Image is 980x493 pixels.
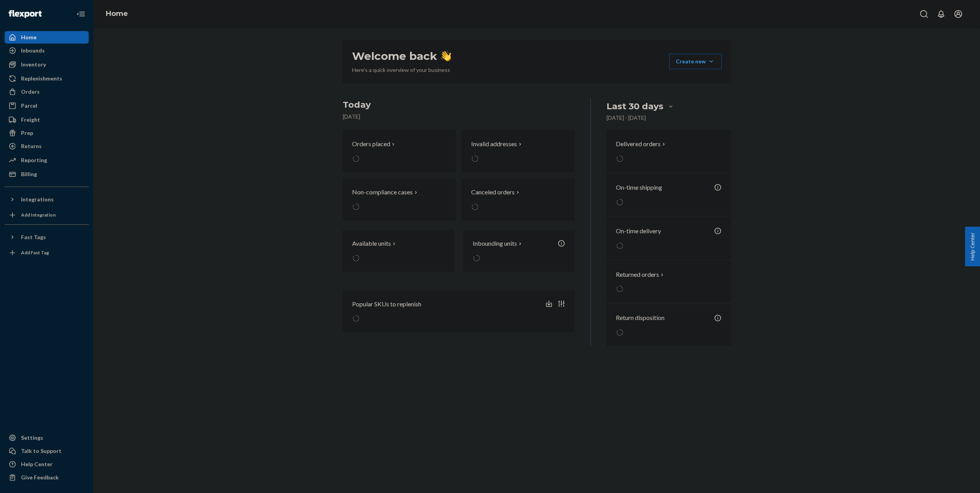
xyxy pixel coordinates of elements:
[950,6,966,22] button: Open account menu
[616,183,662,192] p: On-time shipping
[21,47,45,54] div: Inbounds
[343,113,575,121] p: [DATE]
[21,447,61,455] div: Talk to Support
[21,142,42,150] div: Returns
[5,247,89,259] a: Add Fast Tag
[21,88,40,96] div: Orders
[5,72,89,85] a: Replenishments
[5,31,89,44] a: Home
[463,230,575,272] button: Inbounding units
[343,99,575,111] h3: Today
[21,156,47,164] div: Reporting
[21,61,46,68] div: Inventory
[343,178,456,220] button: Non-compliance cases
[5,58,89,71] a: Inventory
[21,212,56,218] div: Add Integration
[5,458,89,470] a: Help Center
[21,102,37,110] div: Parcel
[343,130,456,172] button: Orders placed
[471,140,517,149] p: Invalid addresses
[5,140,89,152] a: Returns
[21,116,40,124] div: Freight
[352,188,413,197] p: Non-compliance cases
[352,49,451,63] h1: Welcome back
[352,140,390,149] p: Orders placed
[462,178,575,220] button: Canceled orders
[5,432,89,444] a: Settings
[462,130,575,172] button: Invalid addresses
[343,230,454,272] button: Available units
[965,227,980,266] button: Help Center
[669,54,722,69] button: Create new
[616,227,661,236] p: On-time delivery
[21,233,46,241] div: Fast Tags
[5,209,89,221] a: Add Integration
[440,51,451,61] img: hand-wave emoji
[21,474,59,481] div: Give Feedback
[21,170,37,178] div: Billing
[21,249,49,256] div: Add Fast Tag
[106,9,128,18] a: Home
[916,6,932,22] button: Open Search Box
[607,100,663,112] div: Last 30 days
[73,6,89,22] button: Close Navigation
[21,129,33,137] div: Prep
[473,239,517,248] p: Inbounding units
[5,154,89,166] a: Reporting
[5,100,89,112] a: Parcel
[9,10,42,18] img: Flexport logo
[933,6,949,22] button: Open notifications
[352,300,421,309] p: Popular SKUs to replenish
[352,239,391,248] p: Available units
[616,313,664,322] p: Return disposition
[471,188,515,197] p: Canceled orders
[5,114,89,126] a: Freight
[616,140,667,149] button: Delivered orders
[21,196,54,203] div: Integrations
[21,75,62,82] div: Replenishments
[21,434,43,442] div: Settings
[5,471,89,484] button: Give Feedback
[100,3,134,25] ol: breadcrumbs
[616,270,665,279] button: Returned orders
[5,127,89,139] a: Prep
[5,445,89,457] button: Talk to Support
[352,66,451,74] p: Here’s a quick overview of your business
[21,33,37,41] div: Home
[21,460,53,468] div: Help Center
[5,168,89,180] a: Billing
[5,193,89,206] button: Integrations
[5,86,89,98] a: Orders
[5,44,89,57] a: Inbounds
[607,114,646,122] p: [DATE] - [DATE]
[5,231,89,243] button: Fast Tags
